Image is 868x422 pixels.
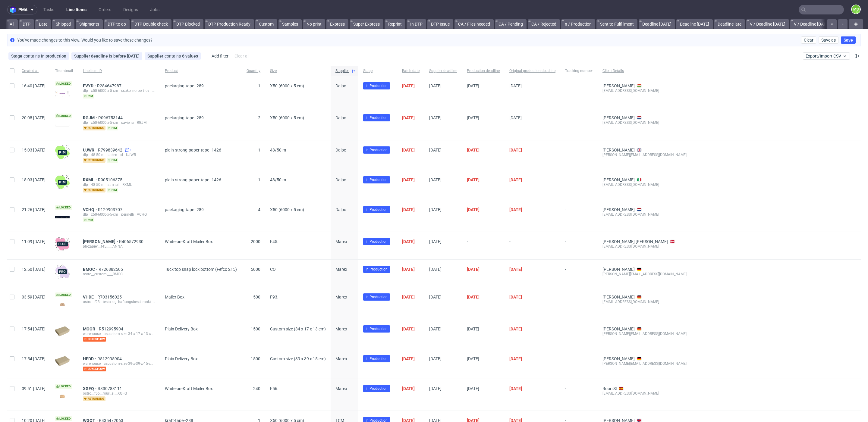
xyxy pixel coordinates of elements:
[841,36,856,44] button: Save
[251,356,260,361] span: 1500
[509,386,522,391] span: [DATE]
[98,148,124,152] span: R799839642
[22,239,46,244] span: 11:09 [DATE]
[120,5,142,14] a: Designs
[335,267,347,272] span: Marex
[83,295,97,299] span: VHDE
[844,38,853,42] span: Save
[366,177,388,183] span: In Production
[429,267,442,272] span: [DATE]
[509,115,522,120] span: [DATE]
[83,386,98,391] a: XGFQ
[55,145,70,160] img: wHgJFi1I6lmhQAAAABJRU5ErkJggg==
[55,392,70,400] img: version_two_editor_design
[11,54,24,58] span: Stage
[366,326,388,332] span: In Production
[97,356,123,361] a: R512995904
[335,115,346,120] span: Dalpo
[806,54,847,58] span: Export/Import CSV
[467,148,480,152] span: [DATE]
[205,19,254,29] a: DTP Production Ready
[602,177,635,182] a: [PERSON_NAME]
[366,239,388,244] span: In Production
[83,239,119,244] a: [PERSON_NAME]
[165,295,184,299] span: Mailer Box
[83,83,97,88] span: FVYD
[55,205,72,210] span: Locked
[22,177,46,182] span: 18:03 [DATE]
[790,19,833,29] a: V / Deadline [DATE]
[602,272,687,277] div: [PERSON_NAME][EMAIL_ADDRESS][DOMAIN_NAME]
[429,295,442,299] span: [DATE]
[509,148,522,152] span: [DATE]
[55,237,70,251] img: plus-icon.676465ae8f3a83198b3f.png
[270,295,278,299] span: F93.
[74,54,109,58] span: Supplier deadline
[55,68,73,73] span: Thumbnail
[253,295,260,299] span: 500
[561,19,595,29] a: n / Production
[107,158,118,163] span: pim
[746,19,789,29] a: V / Deadline [DATE]
[427,19,453,29] a: DTP Issue
[97,295,123,299] a: R703156025
[402,267,415,272] span: [DATE]
[429,83,442,88] span: [DATE]
[6,19,18,29] a: All
[602,88,687,93] div: [EMAIL_ADDRESS][DOMAIN_NAME]
[402,115,415,120] span: [DATE]
[98,115,124,120] span: R096753144
[83,152,155,157] div: dlp__48-50-m__laelen_ltd__UJWR
[55,175,70,189] img: wHgJFi1I6lmhQAAAABJRU5ErkJggg==
[41,54,66,58] div: In production
[55,216,70,218] img: version_two_editor_design.png
[35,19,51,29] a: Late
[83,148,98,152] a: UJWR
[22,267,46,272] span: 12:50 [DATE]
[83,115,98,120] a: RGJM
[366,294,388,300] span: In Production
[602,207,635,212] a: [PERSON_NAME]
[83,244,155,249] div: ph-zapier__f45____ANNA
[509,177,522,182] span: [DATE]
[565,177,593,192] span: -
[83,126,105,130] span: returning
[19,19,34,29] a: DTP
[98,207,124,212] a: R129903707
[83,68,155,73] span: Line item ID
[270,239,278,244] span: F45.
[131,19,171,29] a: DTP Double check
[17,37,153,43] p: You've made changes to this view. Would you like to save these changes?
[98,386,123,391] span: R330783111
[366,356,388,361] span: In Production
[10,6,18,13] img: logo
[402,207,415,212] span: [DATE]
[467,115,479,120] span: [DATE]
[565,207,593,224] span: -
[165,267,237,272] span: Tuck top snap lock bottom (Fefco 215)
[366,83,388,89] span: In Production
[83,361,155,366] div: warehouse__ascustom-size-39-x-39-x-15-cm__chirayou_gmbh__HFDD
[22,295,46,299] span: 03:59 [DATE]
[270,386,278,391] span: F56.
[602,356,635,361] a: [PERSON_NAME]
[83,212,155,217] div: dlp__x50-6000-x-5-cm__perinelli__VCHQ
[270,327,326,331] span: Custom size (34 x 17 x 13 cm)
[402,386,415,391] span: [DATE]
[467,386,479,391] span: [DATE]
[467,356,479,361] span: [DATE]
[565,83,593,101] span: -
[385,19,405,29] a: Reprint
[602,295,635,299] a: [PERSON_NAME]
[119,239,145,244] a: R406572930
[602,212,687,217] div: [EMAIL_ADDRESS][DOMAIN_NAME]
[335,207,346,212] span: Dalpo
[97,83,123,88] span: R284647987
[429,177,442,182] span: [DATE]
[182,54,198,58] div: 6 values
[278,19,302,29] a: Samples
[24,54,41,58] span: contains
[335,68,349,73] span: Supplier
